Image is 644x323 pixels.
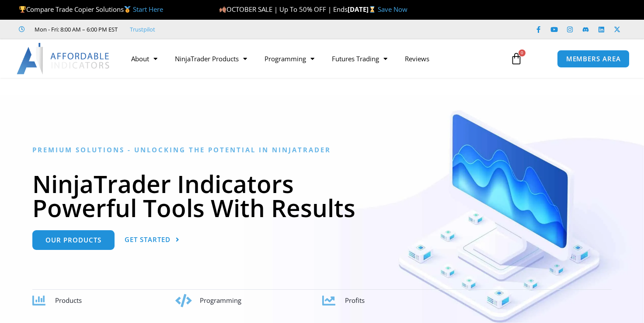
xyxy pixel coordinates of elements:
[219,6,226,13] img: 🍂
[133,5,163,14] a: Start Here
[345,296,365,305] span: Profits
[348,5,378,14] strong: [DATE]
[130,24,155,35] a: Trustpilot
[32,24,118,35] span: Mon - Fri: 8:00 AM – 6:00 PM EST
[125,236,171,243] span: Get Started
[557,50,630,68] a: MEMBERS AREA
[396,49,438,69] a: Reviews
[219,5,348,14] span: OCTOBER SALE | Up To 50% OFF | Ends
[45,237,101,243] span: Our Products
[256,49,323,69] a: Programming
[122,49,166,69] a: About
[17,43,111,74] img: LogoAI | Affordable Indicators – NinjaTrader
[55,296,82,305] span: Products
[566,56,621,62] span: MEMBERS AREA
[32,146,612,154] h6: Premium Solutions - Unlocking the Potential in NinjaTrader
[369,6,376,13] img: ⌛
[19,5,163,14] span: Compare Trade Copier Solutions
[497,46,536,71] a: 0
[32,230,115,250] a: Our Products
[378,5,407,14] a: Save Now
[19,6,26,13] img: 🏆
[125,230,180,250] a: Get Started
[519,49,526,56] span: 0
[323,49,396,69] a: Futures Trading
[200,296,241,305] span: Programming
[166,49,256,69] a: NinjaTrader Products
[32,172,612,220] h1: NinjaTrader Indicators Powerful Tools With Results
[122,49,502,69] nav: Menu
[124,6,131,13] img: 🥇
